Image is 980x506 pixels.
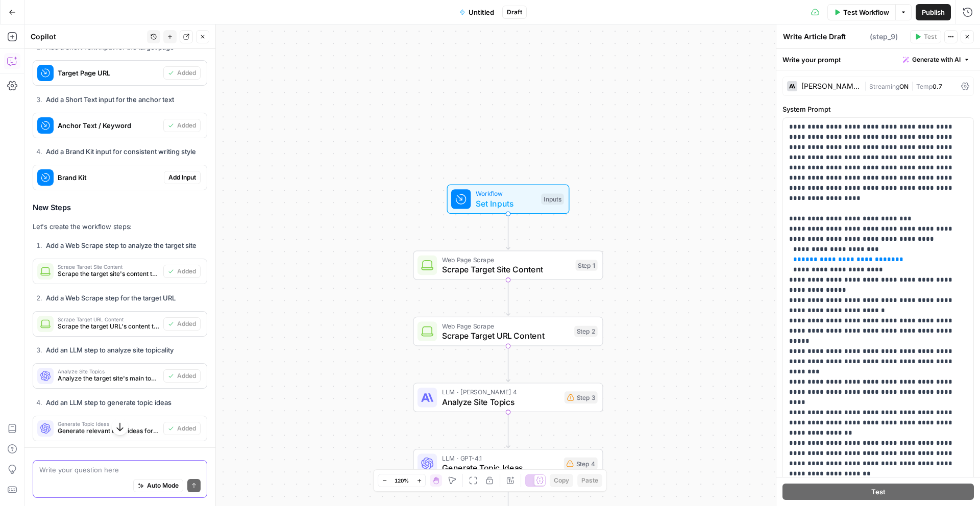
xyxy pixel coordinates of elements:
[476,189,536,198] span: Workflow
[782,104,974,114] label: System Prompt
[776,49,980,70] div: Write your prompt
[912,55,961,64] span: Generate with AI
[163,265,201,278] button: Added
[506,280,510,316] g: Edge from step_1 to step_2
[924,32,937,41] span: Test
[827,4,895,20] button: Test Workflow
[442,387,559,397] span: LLM · [PERSON_NAME] 4
[33,201,207,215] h3: New Steps
[581,476,598,485] span: Paste
[550,474,573,487] button: Copy
[147,481,179,490] span: Auto Mode
[843,7,889,17] span: Test Workflow
[177,68,196,78] span: Added
[442,330,570,342] span: Scrape Target URL Content
[58,172,160,183] span: Brand Kit
[58,426,159,436] span: Generate relevant topic ideas for the guest post
[46,147,196,156] strong: Add a Brand Kit input for consistent writing style
[565,391,598,403] div: Step 3
[442,255,571,265] span: Web Page Scrape
[177,121,196,130] span: Added
[864,81,869,91] span: |
[782,484,974,500] button: Test
[916,83,933,90] span: Temp
[413,449,603,478] div: LLM · GPT-4.1Generate Topic IdeasStep 4
[541,194,563,205] div: Inputs
[916,4,951,20] button: Publish
[910,30,941,43] button: Test
[783,32,867,42] textarea: Proofread and Optimize
[58,120,159,131] span: Anchor Text / Keyword
[177,424,196,433] span: Added
[442,263,571,275] span: Scrape Target Site Content
[164,171,201,184] button: Add Input
[413,250,603,280] div: Web Page ScrapeScrape Target Site ContentStep 1
[58,322,159,331] span: Scrape the target URL's content to understand the context
[506,412,510,448] g: Edge from step_3 to step_4
[31,32,144,42] div: Copilot
[46,241,197,249] strong: Add a Web Scrape step to analyze the target site
[413,383,603,412] div: LLM · [PERSON_NAME] 4Analyze Site TopicsStep 3
[58,317,159,322] span: Scrape Target URL Content
[469,7,494,17] span: Untitled
[442,453,559,463] span: LLM · GPT-4.1
[506,346,510,382] g: Edge from step_2 to step_3
[870,32,898,42] span: ( step_9 )
[46,95,174,104] strong: Add a Short Text input for the anchor text
[46,398,171,407] strong: Add an LLM step to generate topic ideas
[163,66,201,80] button: Added
[564,458,598,470] div: Step 4
[899,83,909,90] span: ON
[909,81,916,91] span: |
[58,264,159,269] span: Scrape Target Site Content
[413,185,603,214] div: WorkflowSet InputsInputs
[576,260,598,271] div: Step 1
[869,83,899,90] span: Streaming
[46,346,174,354] strong: Add an LLM step to analyze site topicality
[507,8,522,17] span: Draft
[133,479,183,492] button: Auto Mode
[871,487,886,497] span: Test
[58,369,159,374] span: Analyze Site Topics
[801,83,860,90] div: [PERSON_NAME] 4
[442,396,559,408] span: Analyze Site Topics
[177,319,196,328] span: Added
[177,371,196,381] span: Added
[506,214,510,249] g: Edge from start to step_1
[899,53,974,66] button: Generate with AI
[58,269,159,279] span: Scrape the target site's content to understand its topic and style
[395,476,409,485] span: 120%
[163,317,201,331] button: Added
[476,197,536,210] span: Set Inputs
[168,173,196,182] span: Add Input
[163,422,201,435] button: Added
[922,7,945,17] span: Publish
[574,326,598,337] div: Step 2
[442,321,570,331] span: Web Page Scrape
[58,374,159,383] span: Analyze the target site's main topics and style
[453,4,500,20] button: Untitled
[58,68,159,78] span: Target Page URL
[33,221,207,232] p: Let's create the workflow steps:
[58,421,159,426] span: Generate Topic Ideas
[413,317,603,346] div: Web Page ScrapeScrape Target URL ContentStep 2
[554,476,569,485] span: Copy
[46,294,176,302] strong: Add a Web Scrape step for the target URL
[442,462,559,474] span: Generate Topic Ideas
[177,267,196,276] span: Added
[933,83,942,90] span: 0.7
[577,474,602,487] button: Paste
[163,119,201,132] button: Added
[163,369,201,383] button: Added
